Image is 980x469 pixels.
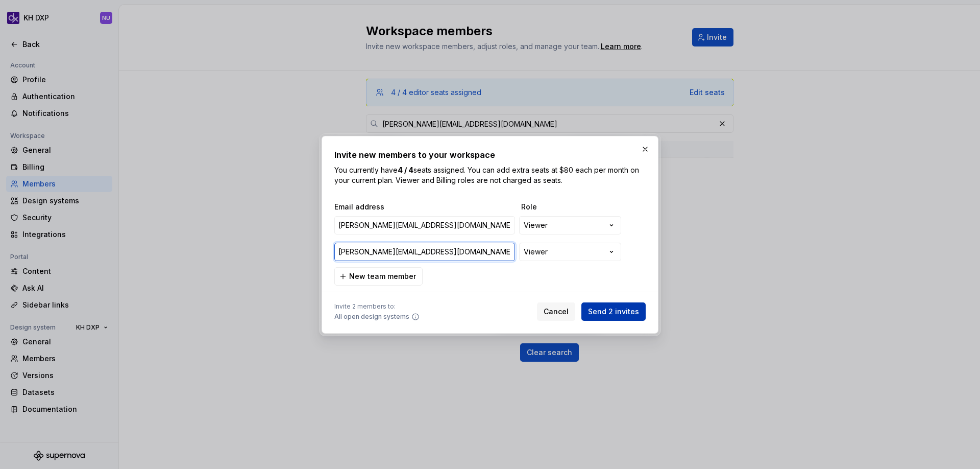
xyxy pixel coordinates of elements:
button: Cancel [537,302,575,321]
button: New team member [334,267,423,286]
span: Send 2 invites [588,307,639,317]
h2: Invite new members to your workspace [334,149,646,161]
span: Invite 2 members to: [334,302,420,311]
p: You currently have seats assigned. You can add extra seats at $80 each per month on your current ... [334,165,646,185]
span: Cancel [544,307,569,317]
span: Email address [334,202,517,212]
span: Role [521,202,623,212]
b: 4 / 4 [398,166,413,174]
span: All open design systems [334,313,409,321]
span: New team member [349,271,416,282]
button: Send 2 invites [581,302,646,321]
